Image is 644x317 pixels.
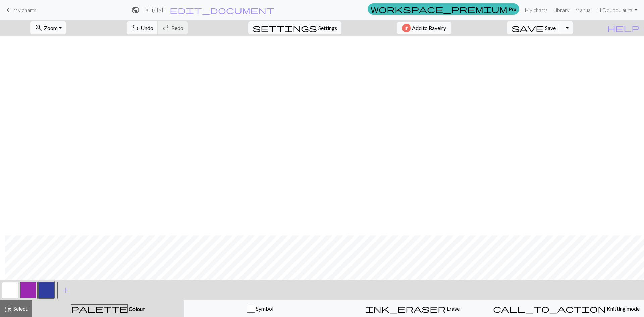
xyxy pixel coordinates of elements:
span: workspace_premium [371,4,507,14]
a: My charts [4,4,36,16]
h2: Talli / Talli [142,6,167,14]
span: Colour [128,306,145,312]
a: Manual [572,3,594,17]
span: save [512,23,544,33]
a: Library [550,3,572,17]
span: keyboard_arrow_left [4,5,12,15]
button: Add to Ravelry [397,22,451,34]
span: ink_eraser [365,304,446,313]
span: undo [131,23,139,33]
span: Add to Ravelry [412,24,446,32]
span: Knitting mode [606,305,640,312]
span: add [62,285,70,295]
span: settings [253,23,317,33]
span: My charts [13,7,36,13]
button: Undo [127,21,158,34]
span: palette [71,304,127,313]
button: Knitting mode [489,300,644,317]
button: Zoom [30,21,66,34]
span: public [131,5,140,15]
span: call_to_action [493,304,606,313]
span: edit_document [170,5,274,15]
span: Symbol [255,305,273,312]
a: HiDoudoulaura [594,3,640,17]
span: Zoom [44,24,58,31]
span: Save [545,24,556,31]
button: Erase [336,300,489,317]
a: Pro [368,3,519,15]
button: SettingsSettings [248,21,341,34]
span: Settings [318,24,337,32]
span: Undo [141,24,153,31]
button: Save [507,21,560,34]
button: Symbol [184,300,336,317]
span: Erase [446,305,460,312]
span: Select [12,305,28,312]
span: highlight_alt [4,304,12,313]
i: Settings [253,24,317,32]
button: Colour [32,300,184,317]
span: zoom_in [35,23,43,33]
span: help [607,23,640,33]
a: My charts [522,3,550,17]
img: Ravelry [402,24,411,32]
